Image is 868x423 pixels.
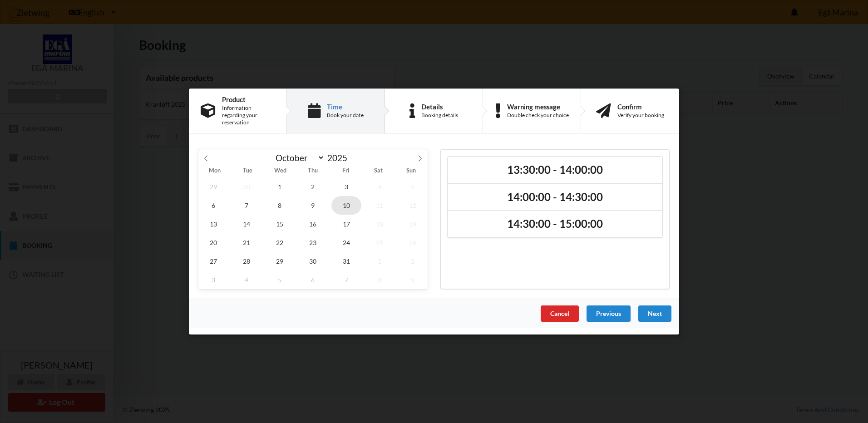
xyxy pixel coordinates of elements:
div: Confirm [617,103,664,110]
span: October 22, 2025 [265,233,295,252]
h2: 14:30:00 - 15:00:00 [454,217,656,231]
span: September 29, 2025 [198,177,228,196]
span: October 7, 2025 [232,196,261,215]
span: October 13, 2025 [198,215,228,233]
span: October 4, 2025 [365,177,395,196]
div: Verify your booking [617,112,664,119]
div: Book your date [327,112,364,119]
span: November 6, 2025 [298,271,328,289]
span: November 8, 2025 [365,271,395,289]
span: September 30, 2025 [232,177,261,196]
h2: 14:00:00 - 14:30:00 [454,190,656,204]
div: Previous [587,305,631,322]
span: Tue [231,168,264,174]
span: October 27, 2025 [198,252,228,271]
span: November 4, 2025 [232,271,261,289]
span: October 28, 2025 [232,252,261,271]
span: November 2, 2025 [398,252,428,271]
span: October 11, 2025 [365,196,395,215]
span: October 23, 2025 [298,233,328,252]
div: Time [327,103,364,110]
span: October 9, 2025 [298,196,328,215]
span: October 8, 2025 [265,196,295,215]
span: October 30, 2025 [298,252,328,271]
span: Sun [395,168,428,174]
span: October 20, 2025 [198,233,228,252]
span: October 18, 2025 [365,215,395,233]
span: Wed [264,168,296,174]
span: November 7, 2025 [331,271,361,289]
span: October 16, 2025 [298,215,328,233]
h2: 13:30:00 - 14:00:00 [454,163,656,177]
span: October 29, 2025 [265,252,295,271]
span: October 24, 2025 [331,233,361,252]
span: October 17, 2025 [331,215,361,233]
span: October 25, 2025 [365,233,395,252]
input: Year [325,152,355,163]
span: October 31, 2025 [331,252,361,271]
span: October 3, 2025 [331,177,361,196]
span: November 3, 2025 [198,271,228,289]
div: Booking details [421,112,458,119]
div: Details [421,103,458,110]
span: October 15, 2025 [265,215,295,233]
span: Thu [296,168,329,174]
span: October 19, 2025 [398,215,428,233]
select: Month [271,152,325,163]
div: Information regarding your reservation [222,104,275,126]
div: Product [222,96,275,103]
span: Mon [198,168,231,174]
span: October 14, 2025 [232,215,261,233]
span: Fri [330,168,362,174]
div: Warning message [507,103,569,110]
div: Next [638,305,671,322]
span: October 1, 2025 [265,177,295,196]
span: October 26, 2025 [398,233,428,252]
span: October 12, 2025 [398,196,428,215]
span: October 21, 2025 [232,233,261,252]
div: Double check your choice [507,112,569,119]
span: Sat [362,168,395,174]
span: October 5, 2025 [398,177,428,196]
span: November 5, 2025 [265,271,295,289]
span: November 9, 2025 [398,271,428,289]
span: October 10, 2025 [331,196,361,215]
div: Cancel [541,305,579,322]
span: November 1, 2025 [365,252,395,271]
span: October 2, 2025 [298,177,328,196]
span: October 6, 2025 [198,196,228,215]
